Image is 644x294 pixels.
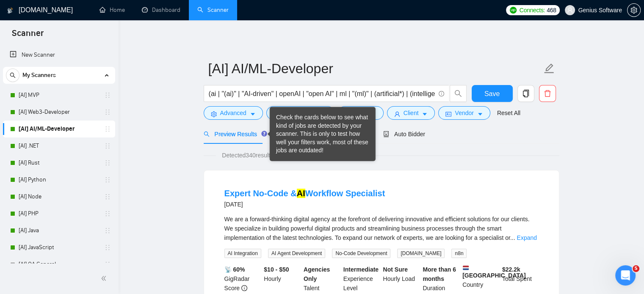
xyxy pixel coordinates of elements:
b: More than 6 months [423,266,456,282]
a: [AI] Node [19,188,99,205]
span: user [394,111,400,117]
span: AI Agent Development [268,249,325,258]
a: Reset All [497,108,520,118]
span: info-circle [241,285,247,291]
span: 468 [547,5,556,15]
button: Save [472,85,513,102]
span: Preview Results [204,131,265,137]
span: [DOMAIN_NAME] [397,249,445,258]
input: Scanner name... [208,58,542,79]
span: search [6,72,19,78]
span: holder [104,92,111,99]
img: upwork-logo.png [510,7,517,14]
b: Not Sure [383,266,408,273]
a: homeHome [100,6,125,14]
a: Expand [517,234,536,241]
img: logo [7,4,13,17]
span: holder [104,176,111,183]
button: search [6,69,19,82]
span: user [567,7,573,13]
button: idcardVendorcaret-down [438,106,490,120]
li: New Scanner [3,47,115,63]
a: dashboardDashboard [142,6,180,14]
span: Vendor [455,108,473,118]
span: caret-down [250,111,256,117]
a: [AI] AI/ML-Developer [19,121,99,137]
a: [AI] Web3-Developer [19,104,99,121]
button: copy [517,85,534,102]
a: [AI] Python [19,171,99,188]
span: double-left [101,274,109,283]
span: search [450,90,466,97]
span: 5 [633,265,639,272]
a: [AI] .NET [19,137,99,154]
b: Agencies Only [304,266,330,282]
span: holder [104,109,111,115]
button: setting [627,3,641,17]
button: search [450,85,467,102]
span: holder [104,261,111,268]
span: Client [404,108,419,118]
span: caret-down [477,111,483,117]
span: No-Code Development [332,249,390,258]
span: holder [104,143,111,149]
span: caret-down [422,111,428,117]
a: searchScanner [197,6,229,14]
span: holder [104,210,111,217]
span: setting [627,7,640,14]
div: We are a forward-thinking digital agency at the forefront of delivering innovative and efficient ... [224,214,539,242]
b: $10 - $50 [264,266,289,273]
span: ... [510,234,515,241]
button: settingAdvancedcaret-down [204,106,263,120]
iframe: Intercom live chat [615,265,636,286]
span: holder [104,227,111,234]
div: Check the cards below to see what kind of jobs are detected by your scanner. This is only to test... [276,113,369,155]
span: edit [544,63,555,74]
span: copy [518,90,534,97]
span: My Scanners [22,67,56,84]
span: Advanced [220,108,246,118]
a: [AI] JavaScript [19,239,99,256]
img: 🇳🇱 [463,265,469,271]
input: Search Freelance Jobs... [209,88,435,99]
span: delete [539,90,556,97]
a: [AI] PHP [19,205,99,222]
div: [DATE] [224,199,385,209]
span: holder [104,193,111,200]
span: search [204,131,210,137]
span: holder [104,159,111,166]
span: Connects: [520,5,545,15]
a: [AI] MVP [19,87,99,104]
span: Save [484,88,500,99]
a: [AI] QA General [19,256,99,273]
mark: AI [297,189,305,198]
button: folderJobscaret-down [338,106,384,120]
a: setting [627,7,641,14]
span: holder [104,126,111,132]
a: Expert No-Code &AIWorkflow Specialist [224,189,385,198]
span: holder [104,244,111,251]
span: robot [383,131,389,137]
div: Tooltip anchor [260,130,268,137]
b: $ 22.2k [502,266,520,273]
span: Scanner [5,27,50,45]
span: idcard [445,111,451,117]
b: 📡 60% [224,266,245,273]
button: userClientcaret-down [387,106,435,120]
span: setting [211,111,217,117]
a: [AI] Java [19,222,99,239]
span: n8n [451,249,467,258]
span: Detected 340 results (1.13 seconds) [216,151,320,160]
span: Auto Bidder [383,131,425,137]
a: New Scanner [10,47,108,63]
button: delete [539,85,556,102]
a: [AI] Rust [19,154,99,171]
span: info-circle [439,91,444,96]
b: [GEOGRAPHIC_DATA] [462,265,526,279]
b: Intermediate [343,266,379,273]
span: AI Integration [224,249,261,258]
button: barsJob Categorycaret-down [266,106,334,120]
